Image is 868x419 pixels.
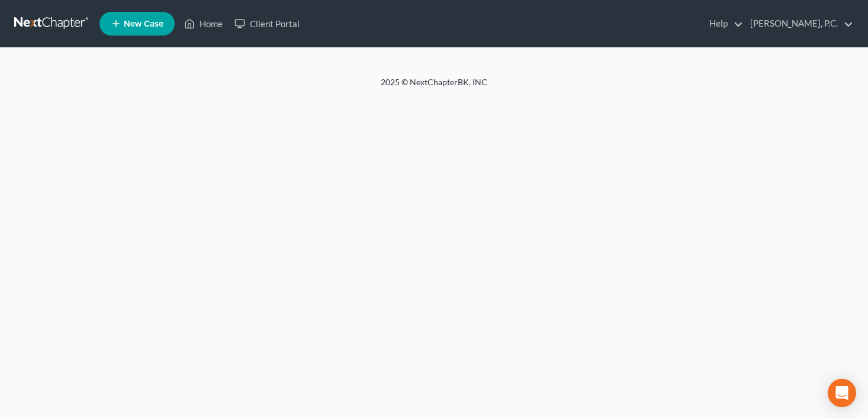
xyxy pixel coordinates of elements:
a: Help [703,13,743,34]
a: [PERSON_NAME], P.C. [744,13,853,34]
new-legal-case-button: New Case [99,12,175,36]
a: Home [178,13,229,34]
div: Open Intercom Messenger [828,379,856,407]
a: Client Portal [229,13,306,34]
div: 2025 © NextChapterBK, INC [97,76,771,98]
